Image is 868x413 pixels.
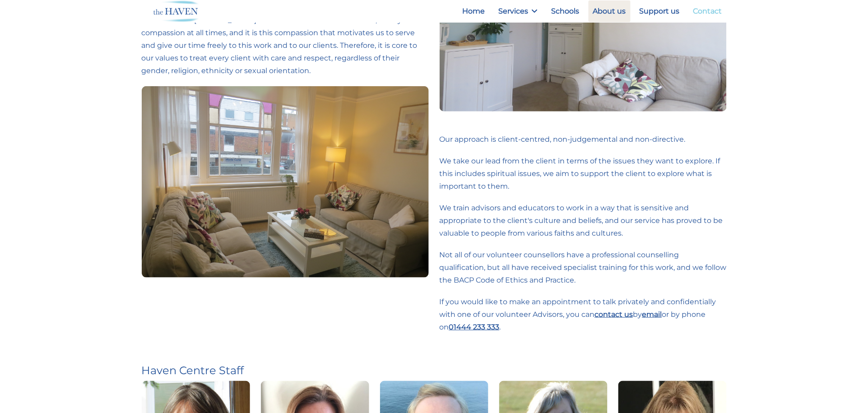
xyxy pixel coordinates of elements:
a: Contact [689,0,727,22]
a: Schools [547,0,584,22]
a: email [642,310,662,319]
p: If you would like to make an appointment to talk privately and confidentially with one of our vol... [440,296,727,334]
p: We take our lead from the client in terms of the issues they want to explore. If this includes sp... [440,155,727,193]
a: Services [494,0,543,22]
p: We train advisors and educators to work in a way that is sensitive and appropriate to the client'... [440,202,727,240]
p: Not all of our volunteer counsellors have a professional counselling qualification, but all have ... [440,249,727,287]
a: Support us [635,0,684,22]
a: About us [589,0,631,22]
a: contact us [595,310,633,319]
p: Our approach is client-centred, non-judgemental and non-directive. [440,133,727,146]
a: 01444 233 333 [449,323,500,331]
h3: Haven Centre Staff [142,364,727,377]
a: Home [458,0,490,22]
p: As followers of [PERSON_NAME] we seek to demonstrate his love, mercy and compassion at all times,... [142,14,429,77]
img: The Haven's counselling room [142,86,429,278]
